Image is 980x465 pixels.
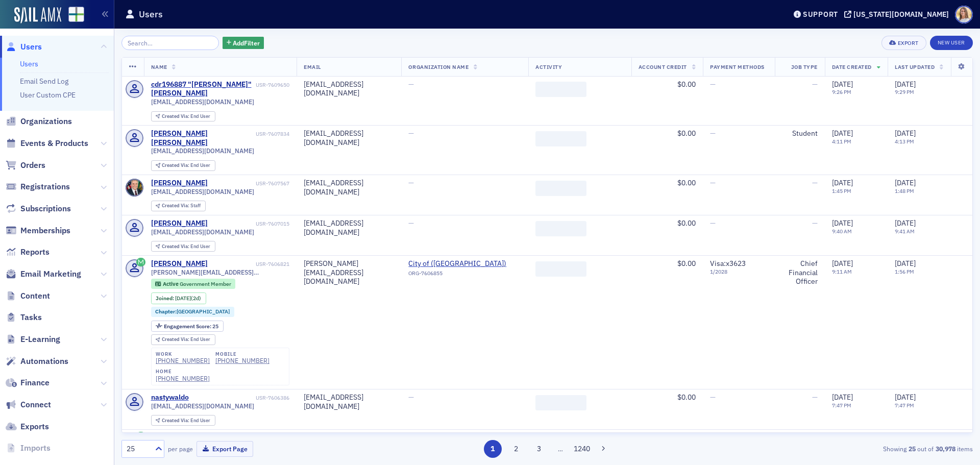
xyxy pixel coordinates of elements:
[6,377,50,388] a: Finance
[20,90,76,100] a: User Custom CPE
[197,441,253,457] button: Export Page
[906,444,917,453] strong: 25
[895,129,916,138] span: [DATE]
[812,393,818,402] span: —
[304,129,394,147] div: [EMAIL_ADDRESS][DOMAIN_NAME]
[408,259,506,268] a: City of ([GEOGRAPHIC_DATA])
[844,11,952,18] button: [US_STATE][DOMAIN_NAME]
[151,129,254,147] a: [PERSON_NAME] [PERSON_NAME]
[832,259,853,268] span: [DATE]
[151,334,215,345] div: Created Via: End User
[710,80,716,89] span: —
[895,393,916,402] span: [DATE]
[233,38,260,47] span: Add Filter
[151,292,206,304] div: Joined: 2025-09-02 00:00:00
[151,201,206,211] div: Created Via: Staff
[930,36,973,50] a: New User
[168,444,193,453] label: per page
[223,37,264,50] button: AddFilter
[20,225,70,236] span: Memberships
[812,218,818,228] span: —
[304,63,321,70] span: Email
[151,219,208,228] a: [PERSON_NAME]
[151,393,189,402] a: nastywaldo
[20,377,50,388] span: Finance
[832,129,853,138] span: [DATE]
[20,203,71,214] span: Subscriptions
[895,88,914,95] time: 9:29 PM
[162,336,190,342] span: Created Via :
[20,356,68,367] span: Automations
[677,218,696,228] span: $0.00
[677,259,696,268] span: $0.00
[6,268,81,280] a: Email Marketing
[6,225,70,236] a: Memberships
[175,295,191,302] span: [DATE]
[832,268,852,275] time: 9:11 AM
[408,63,469,70] span: Organization Name
[895,63,935,70] span: Last Updated
[6,421,49,432] a: Exports
[6,181,70,192] a: Registrations
[832,88,851,95] time: 9:26 PM
[162,337,210,342] div: End User
[20,290,50,302] span: Content
[127,444,149,454] div: 25
[791,63,818,70] span: Job Type
[6,356,68,367] a: Automations
[895,187,914,194] time: 1:48 PM
[639,63,687,70] span: Account Credit
[832,218,853,228] span: [DATE]
[151,279,236,289] div: Active: Active: Government Member
[256,131,289,137] div: USR-7607834
[6,443,51,454] a: Imports
[881,36,926,50] button: Export
[6,116,72,127] a: Organizations
[710,218,716,228] span: —
[175,295,201,302] div: (2d)
[151,188,254,195] span: [EMAIL_ADDRESS][DOMAIN_NAME]
[408,218,414,228] span: —
[535,131,586,146] span: ‌
[6,138,88,149] a: Events & Products
[156,351,210,357] div: work
[162,114,210,119] div: End User
[20,160,45,171] span: Orders
[20,59,38,68] a: Users
[535,63,562,70] span: Activity
[6,399,51,410] a: Connect
[832,228,852,235] time: 9:40 AM
[151,179,208,188] div: [PERSON_NAME]
[304,259,394,286] div: [PERSON_NAME][EMAIL_ADDRESS][DOMAIN_NAME]
[162,418,210,424] div: End User
[782,259,818,286] div: Chief Financial Officer
[677,393,696,402] span: $0.00
[304,80,394,98] div: [EMAIL_ADDRESS][DOMAIN_NAME]
[20,268,81,280] span: Email Marketing
[934,444,957,453] strong: 30,978
[20,116,72,127] span: Organizations
[20,247,50,258] span: Reports
[209,180,289,187] div: USR-7607567
[304,393,394,411] div: [EMAIL_ADDRESS][DOMAIN_NAME]
[408,259,506,268] span: City of (Birmingham)
[535,82,586,97] span: ‌
[677,80,696,89] span: $0.00
[895,259,916,268] span: [DATE]
[151,63,167,70] span: Name
[155,308,230,315] a: Chapter:[GEOGRAPHIC_DATA]
[151,259,208,268] a: [PERSON_NAME]
[190,395,289,401] div: USR-7606386
[895,268,914,275] time: 1:56 PM
[535,181,586,196] span: ‌
[484,440,502,458] button: 1
[151,98,254,106] span: [EMAIL_ADDRESS][DOMAIN_NAME]
[895,228,915,235] time: 9:41 AM
[408,80,414,89] span: —
[955,6,973,23] span: Profile
[151,160,215,171] div: Created Via: End User
[853,10,949,19] div: [US_STATE][DOMAIN_NAME]
[20,421,49,432] span: Exports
